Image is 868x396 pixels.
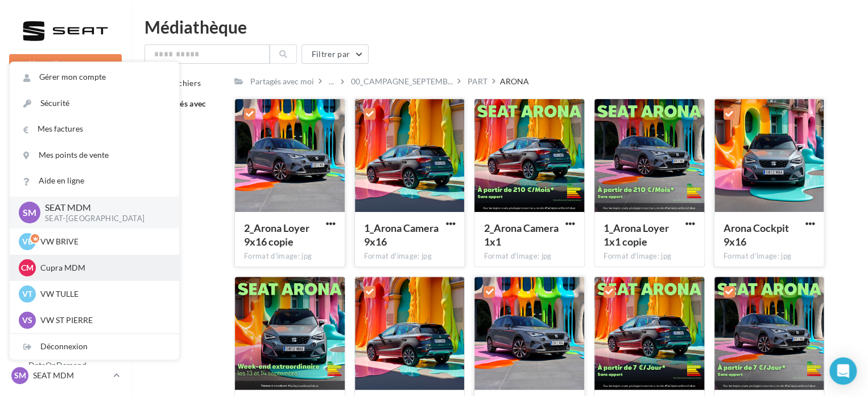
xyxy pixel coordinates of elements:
[351,76,453,87] span: 00_CAMPAGNE_SEPTEMB...
[7,219,124,243] a: Contacts
[326,74,336,89] div: ...
[155,99,206,120] span: Partagés avec moi
[45,214,161,224] p: SEAT-[GEOGRAPHIC_DATA]
[483,251,575,262] div: Format d'image: jpg
[22,288,32,300] span: VT
[40,262,166,273] p: Cupra MDM
[40,315,166,326] p: VW ST PIERRE
[144,18,854,35] div: Médiathèque
[23,206,36,219] span: SM
[10,168,179,194] a: Aide en ligne
[604,222,669,248] span: 1_Arona Loyer 1x1 copie
[7,105,124,129] a: Opérations
[9,54,122,74] button: Nouvelle campagne
[22,236,33,247] span: VB
[301,44,369,64] button: Filtrer par
[22,315,32,326] span: VS
[7,133,124,157] a: Boîte de réception
[7,247,124,271] a: Médiathèque
[7,191,124,215] a: Campagnes
[468,76,487,87] div: PART
[364,222,439,248] span: 1_Arona Camera 9x16
[483,222,558,248] span: 2_Arona Camera 1x1
[10,142,179,168] a: Mes points de vente
[500,76,529,87] div: ARONA
[364,251,456,262] div: Format d'image: jpg
[9,365,122,386] a: SM SEAT MDM
[21,262,34,273] span: CM
[724,222,789,248] span: Arona Cockpit 9x16
[724,251,815,262] div: Format d'image: jpg
[829,357,857,385] div: Open Intercom Messenger
[7,162,124,186] a: Visibilité en ligne
[244,222,309,248] span: 2_Arona Loyer 9x16 copie
[10,334,179,360] div: Déconnexion
[250,76,314,87] div: Partagés avec moi
[244,251,336,262] div: Format d'image: jpg
[45,201,161,214] p: SEAT MDM
[10,64,179,90] a: Gérer mon compte
[33,370,109,381] p: SEAT MDM
[10,91,179,116] a: Sécurité
[7,342,124,375] a: Campagnes DataOnDemand
[7,276,124,300] a: Calendrier
[14,370,26,381] span: SM
[10,116,179,142] a: Mes factures
[40,288,166,300] p: VW TULLE
[604,251,695,262] div: Format d'image: jpg
[40,236,166,247] p: VW BRIVE
[7,304,124,337] a: PLV et print personnalisable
